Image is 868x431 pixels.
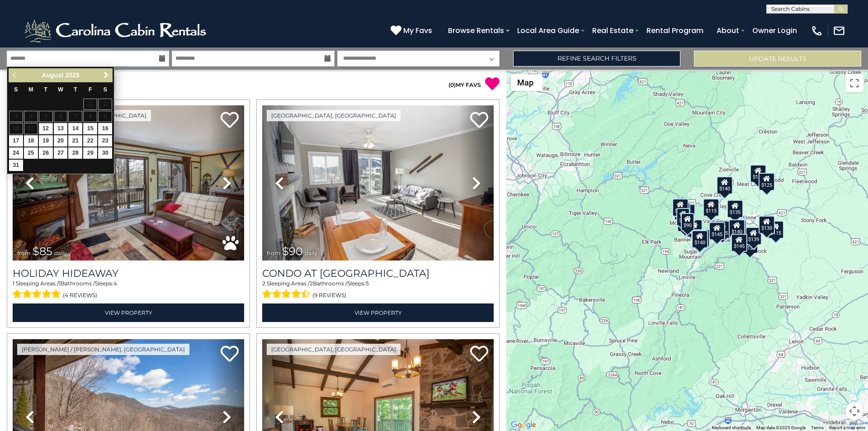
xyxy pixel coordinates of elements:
img: Google [509,419,538,431]
span: Map data ©2025 Google [756,425,806,430]
div: $90 [681,213,694,231]
div: $140 [717,176,733,194]
span: 5 [366,280,369,287]
a: 17 [9,135,23,147]
div: $125 [686,219,703,237]
a: 27 [54,147,68,159]
a: Real Estate [588,23,638,38]
a: Report a map error [829,425,865,430]
span: Sunday [14,86,18,93]
a: Add to favorites [470,345,488,364]
span: 1 [59,280,61,287]
a: 14 [68,123,82,134]
div: $135 [727,199,743,218]
div: $110 [750,164,766,182]
a: 12 [39,123,53,134]
div: Sleeping Areas / Bathrooms / Sleeps: [13,279,244,301]
a: 20 [54,135,68,147]
img: mail-regular-white.png [833,24,845,37]
a: [PERSON_NAME] / [PERSON_NAME], [GEOGRAPHIC_DATA] [17,344,189,355]
div: $115 [703,199,719,217]
div: $140 [692,230,708,248]
span: Map [517,78,533,87]
span: Thursday [74,86,77,93]
span: $85 [33,245,52,258]
button: Map camera controls [845,402,863,420]
span: Tuesday [44,86,47,93]
div: $125 [714,221,731,239]
a: 13 [54,123,68,134]
span: $90 [282,245,303,258]
a: View Property [262,303,494,322]
img: thumbnail_163280808.jpeg [262,105,494,260]
a: 18 [24,135,38,147]
div: $140 [729,219,745,237]
a: About [712,23,744,38]
a: 23 [98,135,112,147]
div: $85 [676,208,690,226]
a: Add to favorites [221,345,239,364]
span: from [267,250,280,256]
span: Friday [89,86,92,93]
div: $125 [742,235,758,253]
div: $115 [768,220,784,238]
div: $140 [693,229,710,247]
a: 26 [39,147,53,159]
a: [GEOGRAPHIC_DATA], [GEOGRAPHIC_DATA] [267,344,401,355]
a: Local Area Guide [513,23,584,38]
img: phone-regular-white.png [811,24,823,37]
a: Holiday Hideaway [13,267,244,279]
a: Open this area in Google Maps (opens a new window) [509,419,538,431]
span: daily [305,250,317,256]
a: My Favs [391,25,434,37]
span: 2 [262,280,265,287]
h3: Condo at Pinnacle Inn Resort [262,267,494,279]
a: 16 [98,123,112,134]
a: 19 [39,135,53,147]
span: Wednesday [58,86,63,93]
span: Saturday [104,86,107,93]
span: 0 [450,81,454,88]
div: $140 [691,231,708,249]
a: Add to favorites [470,111,488,130]
a: [GEOGRAPHIC_DATA], [GEOGRAPHIC_DATA] [267,110,401,121]
a: 25 [24,147,38,159]
span: (4 reviews) [63,289,97,301]
span: 1 [13,280,14,287]
button: Change map style [511,74,542,91]
div: $130 [759,216,775,234]
a: 29 [83,147,97,159]
a: 30 [98,147,112,159]
a: 22 [83,135,97,147]
a: 21 [68,135,82,147]
span: 4 [113,280,117,287]
a: View Property [13,303,244,322]
span: My Favs [403,25,432,36]
img: thumbnail_163267576.jpeg [13,105,244,260]
img: White-1-2.png [23,17,210,44]
div: $145 [709,222,725,240]
span: Next [103,71,110,79]
button: Toggle fullscreen view [845,74,863,92]
div: $139 [745,227,762,245]
a: (0)MY FAVS [448,81,481,88]
a: 15 [83,123,97,134]
a: 24 [9,147,23,159]
span: Monday [28,86,33,93]
div: $145 [677,213,693,232]
a: Browse Rentals [443,23,509,38]
a: 31 [9,160,23,171]
a: Next [100,70,112,81]
span: daily [54,250,67,256]
span: from [17,250,31,256]
div: Sleeping Areas / Bathrooms / Sleeps: [262,279,494,301]
a: Rental Program [642,23,708,38]
button: Update Results [694,51,861,66]
div: $125 [759,172,775,190]
a: Owner Login [748,23,802,38]
span: 2 [310,280,313,287]
span: (9 reviews) [312,289,346,301]
span: ( ) [448,81,456,88]
a: Refine Search Filters [513,51,680,66]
